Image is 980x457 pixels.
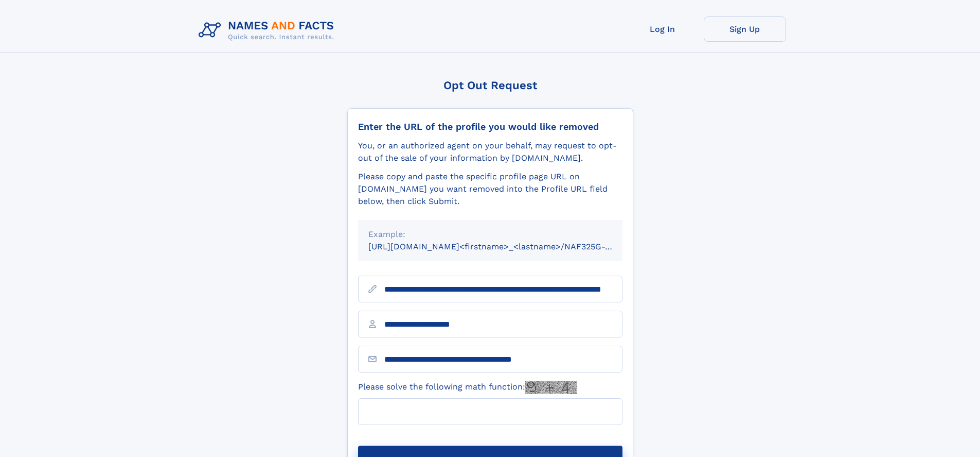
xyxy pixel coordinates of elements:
a: Log In [621,16,704,42]
div: Example: [368,228,612,241]
img: Logo Names and Facts [194,16,343,44]
div: Please copy and paste the specific profile page URL on [DOMAIN_NAME] you want removed into the Pr... [358,171,622,208]
div: You, or an authorized agent on your behalf, may request to opt-out of the sale of your informatio... [358,140,622,164]
label: Please solve the following math function: [358,381,577,394]
a: Sign Up [704,16,786,42]
div: Opt Out Request [347,79,633,92]
small: [URL][DOMAIN_NAME]<firstname>_<lastname>/NAF325G-xxxxxxxx [368,242,642,251]
div: Enter the URL of the profile you would like removed [358,121,622,132]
